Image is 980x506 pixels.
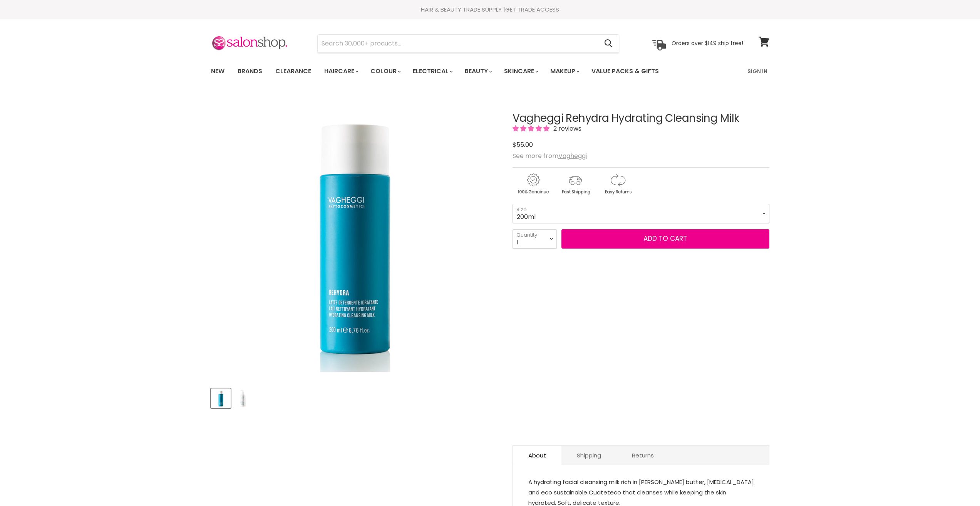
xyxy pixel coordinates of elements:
a: Value Packs & Gifts [586,63,665,79]
span: 5.00 stars [513,124,551,133]
a: Shipping [561,446,616,465]
span: 2 reviews [551,124,581,133]
a: Brands [232,63,268,79]
div: HAIR & BEAUTY TRADE SUPPLY | [201,6,779,13]
button: Add to cart [561,229,769,249]
a: Beauty [459,63,497,79]
h1: Vagheggi Rehydra Hydrating Cleansing Milk [513,113,769,124]
ul: Main menu [205,60,704,82]
a: Makeup [544,63,584,79]
a: Returns [616,446,669,465]
a: Electrical [407,63,457,79]
img: returns.gif [597,172,638,196]
img: shipping.gif [555,172,596,196]
a: New [205,63,230,79]
a: Colour [365,63,405,79]
select: Quantity [513,229,557,249]
a: Clearance [270,63,317,79]
img: genuine.gif [513,172,553,196]
a: Vagheggi [558,151,587,160]
button: Search [598,35,619,52]
form: Product [317,34,619,53]
a: Sign In [743,63,772,79]
img: Vagheggi Rehydra Hydrating Cleansing Milk [212,389,230,407]
iframe: Gorgias live chat messenger [941,470,972,498]
input: Search [318,35,598,52]
a: About [513,446,561,465]
img: Vagheggi Rehydra Hydrating Cleansing Milk [234,389,252,407]
button: Vagheggi Rehydra Hydrating Cleansing Milk [211,388,231,408]
span: See more from [513,151,587,160]
a: Haircare [318,63,363,79]
button: Vagheggi Rehydra Hydrating Cleansing Milk [233,388,253,408]
nav: Main [201,60,779,82]
a: GET TRADE ACCESS [505,5,559,13]
span: Add to cart [643,234,687,243]
p: Orders over $149 ship free! [672,40,743,47]
span: $55.00 [513,140,533,149]
div: Vagheggi Rehydra Hydrating Cleansing Milk image. Click or Scroll to Zoom. [211,93,499,381]
a: Skincare [498,63,543,79]
div: Product thumbnails [210,386,500,408]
